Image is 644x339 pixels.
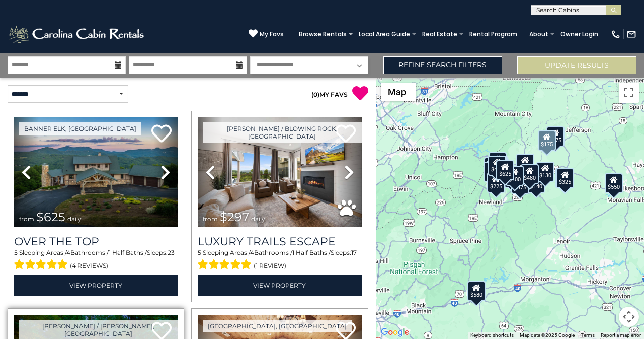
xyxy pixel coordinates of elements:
span: daily [251,215,265,223]
img: thumbnail_167153549.jpeg [14,117,178,227]
span: 4 [250,249,254,256]
span: Map [388,87,406,97]
button: Keyboard shortcuts [470,332,514,339]
span: ( ) [311,91,319,98]
span: from [203,215,218,223]
span: 0 [313,91,317,98]
div: $425 [488,155,506,175]
span: 5 [14,249,18,256]
a: (0)MY FAVS [311,91,348,98]
a: View Property [14,275,178,296]
span: (4 reviews) [70,259,108,273]
span: 1 Half Baths / [292,249,331,256]
span: My Favs [260,30,284,39]
a: Over The Top [14,235,178,248]
a: Local Area Guide [354,27,415,41]
div: $125 [489,152,507,172]
a: [PERSON_NAME] / Blowing Rock, [GEOGRAPHIC_DATA] [203,122,361,143]
a: About [524,27,553,41]
div: $140 [527,172,545,192]
div: $325 [556,168,574,188]
div: $480 [521,164,539,184]
div: Sleeping Areas / Bathrooms / Sleeps: [14,248,178,273]
div: $625 [496,160,514,180]
a: Refine Search Filters [383,56,503,74]
span: $297 [220,210,249,224]
div: $400 [506,165,524,185]
a: Real Estate [417,27,462,41]
span: 17 [351,249,357,256]
img: phone-regular-white.png [611,29,621,39]
img: thumbnail_168695581.jpeg [198,117,361,227]
span: daily [67,215,82,223]
a: Report a map error [601,332,641,338]
a: [GEOGRAPHIC_DATA], [GEOGRAPHIC_DATA] [203,320,352,332]
img: Google [378,326,412,339]
a: Rental Program [464,27,522,41]
div: $175 [546,126,565,146]
a: Luxury Trails Escape [198,235,361,248]
a: Banner Elk, [GEOGRAPHIC_DATA] [19,122,141,135]
div: $225 [488,173,506,193]
span: 5 [198,249,201,256]
button: Toggle fullscreen view [619,83,639,103]
div: $230 [484,161,502,181]
div: $130 [536,162,554,182]
div: $375 [512,173,530,193]
button: Update Results [517,56,636,74]
span: 4 [66,249,70,256]
button: Map camera controls [619,307,639,327]
a: Open this area in Google Maps (opens a new window) [378,326,412,339]
span: from [19,215,34,223]
div: $349 [516,154,534,174]
span: 23 [168,249,175,256]
span: $625 [36,210,65,224]
div: $550 [605,173,623,193]
span: Map data ©2025 Google [520,332,575,338]
a: Owner Login [555,27,603,41]
div: $580 [468,281,486,301]
span: (1 review) [254,259,286,273]
a: Browse Rentals [294,27,352,41]
div: $175 [538,130,556,151]
span: 1 Half Baths / [109,249,147,256]
a: View Property [198,275,361,296]
a: Terms [581,332,595,338]
img: White-1-2.png [8,24,147,44]
img: mail-regular-white.png [626,29,636,39]
div: Sleeping Areas / Bathrooms / Sleeps: [198,248,361,273]
a: My Favs [249,29,284,39]
button: Change map style [381,83,416,101]
a: Add to favorites [151,123,172,145]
